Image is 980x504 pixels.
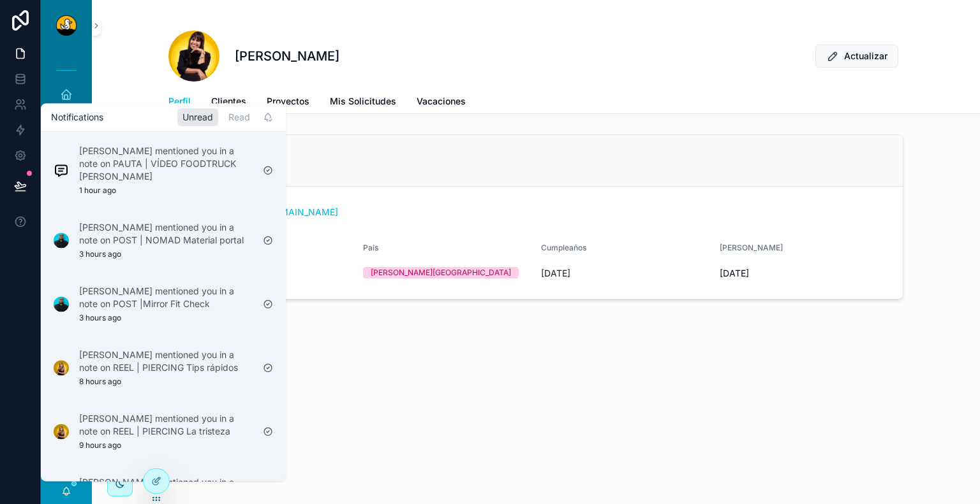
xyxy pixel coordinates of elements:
[223,108,255,126] div: Read
[177,108,218,126] div: Unread
[79,440,121,450] p: 9 hours ago
[541,267,570,280] p: [DATE]
[168,95,191,108] span: Perfil
[844,50,887,62] span: Actualizar
[54,162,69,178] img: Notification icon
[541,243,586,252] span: Cumpleaños
[267,90,309,115] a: Proyectos
[79,313,121,323] p: 3 hours ago
[79,476,253,501] p: [PERSON_NAME] mentioned you in a note on POST | NOMAD Material portal
[363,243,378,252] span: Pais
[79,249,121,259] p: 3 hours ago
[79,185,116,196] p: 1 hour ago
[56,15,77,36] img: App logo
[330,95,396,108] span: Mis Solicitudes
[168,90,191,114] a: Perfil
[79,145,253,183] p: [PERSON_NAME] mentioned you in a note on PAUTA | VÍDEO FOODTRUCK [PERSON_NAME]
[41,51,92,261] div: scrollable content
[211,90,246,115] a: Clientes
[54,296,69,312] img: Notification icon
[235,47,339,65] h1: [PERSON_NAME]
[54,424,69,439] img: Notification icon
[330,90,396,115] a: Mis Solicitudes
[79,221,253,247] p: [PERSON_NAME] mentioned you in a note on POST | NOMAD Material portal
[211,95,246,108] span: Clientes
[371,267,511,278] div: [PERSON_NAME][GEOGRAPHIC_DATA]
[54,360,69,375] img: Notification icon
[79,349,253,374] p: [PERSON_NAME] mentioned you in a note on REEL | PIERCING Tips rápidos
[79,412,253,438] p: [PERSON_NAME] mentioned you in a note on REEL | PIERCING La tristeza
[267,95,309,108] span: Proyectos
[79,377,121,387] p: 8 hours ago
[51,111,103,124] h1: Notifications
[815,45,898,68] button: Actualizar
[54,233,69,248] img: Notification icon
[720,267,888,280] span: [DATE]
[720,243,783,252] span: [PERSON_NAME]
[417,90,466,115] a: Vacaciones
[417,95,466,108] span: Vacaciones
[79,285,253,310] p: [PERSON_NAME] mentioned you in a note on POST |Mirror Fit Check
